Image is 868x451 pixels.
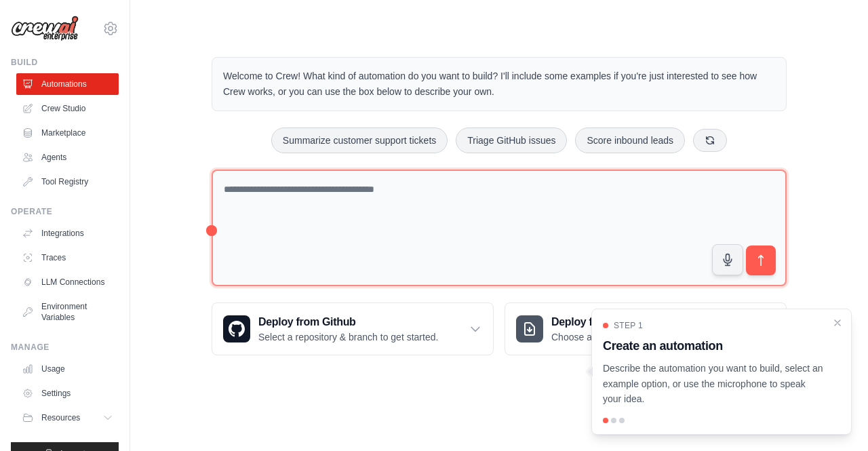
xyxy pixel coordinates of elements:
p: Describe the automation you want to build, select an example option, or use the microphone to spe... [603,361,824,407]
h3: Deploy from zip file [551,314,666,330]
a: Environment Variables [16,296,119,328]
h3: Create an automation [603,336,824,355]
div: Operate [11,206,119,217]
button: Triage GitHub issues [456,128,567,153]
a: Automations [16,73,119,95]
button: Score inbound leads [575,128,685,153]
a: Traces [16,247,119,269]
a: Agents [16,146,119,168]
button: Resources [16,407,119,429]
p: Select a repository & branch to get started. [258,330,438,344]
a: Crew Studio [16,98,119,119]
a: LLM Connections [16,271,119,293]
span: Resources [41,412,80,423]
p: Welcome to Crew! What kind of automation do you want to build? I'll include some examples if you'... [223,68,775,100]
a: Settings [16,383,119,404]
div: Manage [11,342,119,353]
a: Integrations [16,222,119,244]
h3: Deploy from Github [258,314,438,330]
span: Step 1 [614,320,643,331]
button: Summarize customer support tickets [271,128,448,153]
a: Tool Registry [16,171,119,193]
button: Close walkthrough [832,317,843,328]
a: Usage [16,358,119,380]
img: Logo [11,16,79,41]
p: Choose a zip file to upload. [551,330,666,344]
a: Marketplace [16,122,119,144]
div: Build [11,57,119,68]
